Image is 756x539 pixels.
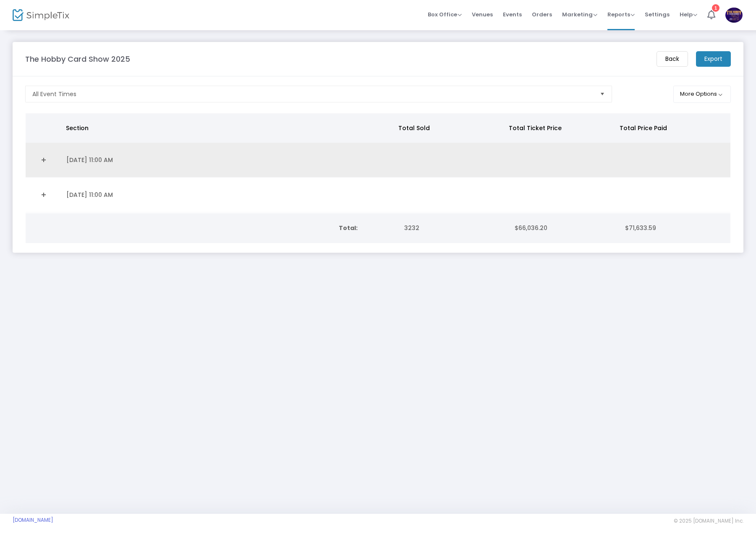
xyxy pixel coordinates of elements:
[620,124,667,132] span: Total Price Paid
[61,178,396,212] td: [DATE] 11:00 AM
[673,86,731,103] button: More Options
[509,124,562,132] span: Total Ticket Price
[61,143,396,178] td: [DATE] 11:00 AM
[61,113,393,143] th: Section
[674,518,743,524] span: © 2025 [DOMAIN_NAME] Inc.
[607,10,635,18] span: Reports
[31,188,56,201] a: Expand Details
[515,224,547,232] span: $66,036.20
[13,517,53,523] a: [DOMAIN_NAME]
[26,213,730,243] div: Data table
[339,224,358,232] b: Total:
[25,53,130,65] m-panel-title: The Hobby Card Show 2025
[625,224,656,232] span: $71,633.59
[503,4,522,25] span: Events
[645,4,670,25] span: Settings
[532,4,552,25] span: Orders
[31,153,56,167] a: Expand Details
[393,113,504,143] th: Total Sold
[472,4,493,25] span: Venues
[696,51,731,67] m-button: Export
[404,224,419,232] span: 3232
[26,113,730,212] div: Data table
[657,51,688,67] m-button: Back
[712,4,719,12] div: 1
[562,10,597,18] span: Marketing
[32,90,76,98] span: All Event Times
[596,86,608,102] button: Select
[680,10,697,18] span: Help
[428,10,462,18] span: Box Office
